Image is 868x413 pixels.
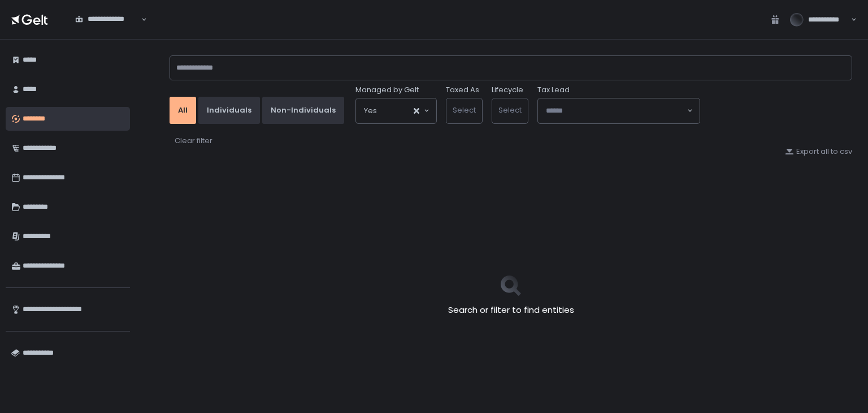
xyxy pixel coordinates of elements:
[785,147,852,157] button: Export all to csv
[492,85,523,95] label: Lifecycle
[175,136,212,146] div: Clear filter
[355,85,419,95] span: Managed by Gelt
[75,24,140,36] input: Search for option
[453,105,476,115] span: Select
[448,304,574,317] h2: Search or filter to find entities
[271,105,336,115] div: Non-Individuals
[546,105,686,117] input: Search for option
[68,8,147,32] div: Search for option
[198,97,260,124] button: Individuals
[178,105,188,115] div: All
[538,98,700,123] div: Search for option
[262,97,344,124] button: Non-Individuals
[377,105,413,117] input: Search for option
[498,105,522,115] span: Select
[356,98,436,123] div: Search for option
[414,108,419,114] button: Clear Selected
[446,85,479,95] label: Taxed As
[174,135,213,147] button: Clear filter
[207,105,251,115] div: Individuals
[364,105,377,117] span: Yes
[170,97,196,124] button: All
[537,85,570,95] span: Tax Lead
